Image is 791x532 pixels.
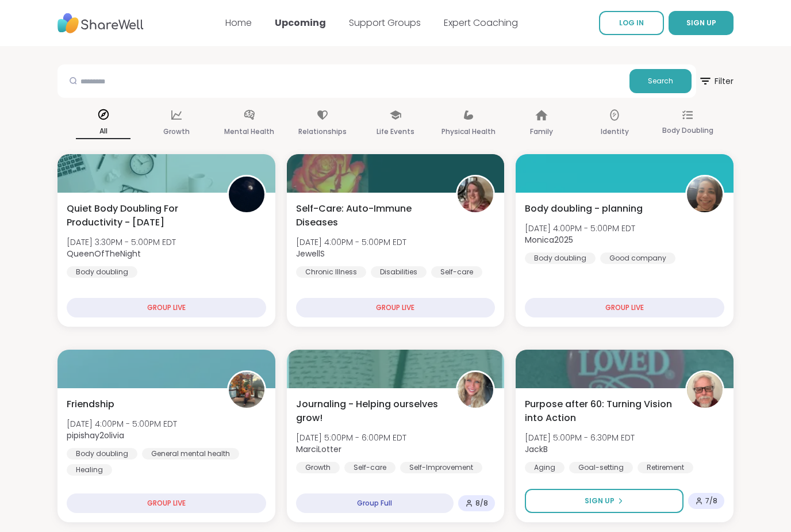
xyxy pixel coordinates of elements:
[619,18,644,28] span: LOG IN
[67,298,266,317] div: GROUP LIVE
[601,125,629,139] p: Identity
[371,266,427,278] div: Disabilities
[648,76,673,86] span: Search
[458,372,493,408] img: MarciLotter
[67,202,214,229] span: Quiet Body Doubling For Productivity - [DATE]
[431,266,482,278] div: Self-care
[525,223,635,234] span: [DATE] 4:00PM - 5:00PM EDT
[525,462,565,473] div: Aging
[475,499,488,508] span: 8 / 8
[458,177,493,212] img: JewellS
[525,489,684,513] button: Sign Up
[444,16,518,29] a: Expert Coaching
[600,252,675,264] div: Good company
[705,496,717,506] span: 7 / 8
[296,397,444,425] span: Journaling - Helping ourselves grow!
[629,69,692,93] button: Search
[669,11,734,35] button: SIGN UP
[296,202,444,229] span: Self-Care: Auto-Immune Diseases
[67,464,112,476] div: Healing
[349,16,421,29] a: Support Groups
[296,266,366,278] div: Chronic Illness
[525,443,548,455] b: JackB
[525,234,573,246] b: Monica2025
[142,448,239,460] div: General mental health
[638,462,693,473] div: Retirement
[599,11,664,35] a: LOG IN
[296,298,496,317] div: GROUP LIVE
[525,298,724,317] div: GROUP LIVE
[441,125,496,139] p: Physical Health
[662,124,713,137] p: Body Doubling
[57,7,144,39] img: ShareWell Nav Logo
[67,236,176,248] span: [DATE] 3:30PM - 5:00PM EDT
[67,397,114,411] span: Friendship
[67,266,137,278] div: Body doubling
[525,397,673,425] span: Purpose after 60: Turning Vision into Action
[687,372,723,408] img: JackB
[296,248,325,259] b: JewellS
[530,125,553,139] p: Family
[698,64,734,98] button: Filter
[296,443,341,455] b: MarciLotter
[698,67,734,95] span: Filter
[67,418,177,430] span: [DATE] 4:00PM - 5:00PM EDT
[229,177,264,212] img: QueenOfTheNight
[525,202,643,216] span: Body doubling - planning
[67,493,266,513] div: GROUP LIVE
[225,16,252,29] a: Home
[296,493,454,513] div: Group Full
[76,124,130,139] p: All
[275,16,326,29] a: Upcoming
[377,125,414,139] p: Life Events
[67,430,124,441] b: pipishay2olivia
[569,462,633,473] div: Goal-setting
[296,236,406,248] span: [DATE] 4:00PM - 5:00PM EDT
[229,372,264,408] img: pipishay2olivia
[344,462,395,473] div: Self-care
[400,462,482,473] div: Self-Improvement
[224,125,274,139] p: Mental Health
[525,252,596,264] div: Body doubling
[686,18,716,28] span: SIGN UP
[585,496,615,506] span: Sign Up
[296,462,340,473] div: Growth
[525,432,635,443] span: [DATE] 5:00PM - 6:30PM EDT
[163,125,190,139] p: Growth
[298,125,347,139] p: Relationships
[687,177,723,212] img: Monica2025
[296,432,406,443] span: [DATE] 5:00PM - 6:00PM EDT
[67,248,141,259] b: QueenOfTheNight
[67,448,137,460] div: Body doubling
